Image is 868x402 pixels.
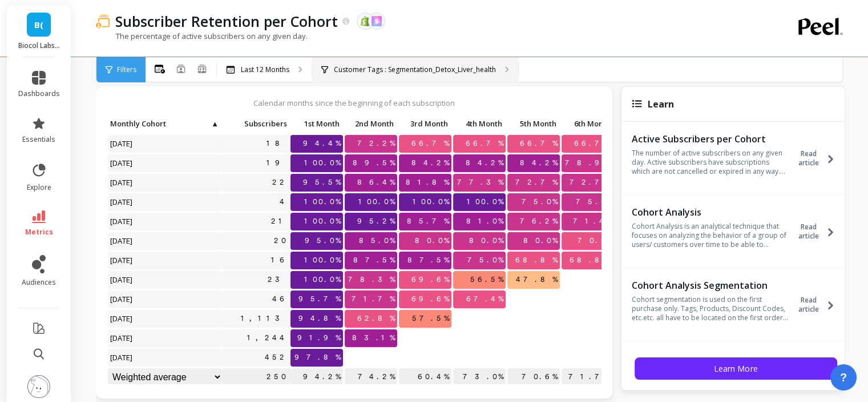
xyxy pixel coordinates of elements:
a: 22 [270,174,290,191]
span: 2nd Month [347,119,394,128]
p: 70.6% [507,368,560,385]
button: Read article [792,205,842,258]
span: 100.0% [410,193,451,210]
p: Active Subscribers per Cohort [632,133,789,145]
span: Learn More [714,363,757,374]
span: 87.5% [405,252,451,269]
p: Subscribers [222,116,290,132]
span: ▲ [210,119,219,128]
span: 66.7% [572,135,614,152]
span: 83.1% [350,329,397,347]
span: 89.5% [350,154,397,172]
span: B( [34,18,43,31]
div: Toggle SortBy [398,116,453,133]
a: 19 [264,154,290,172]
span: [DATE] [108,135,136,152]
span: [DATE] [108,174,136,191]
span: 80.0% [521,232,560,249]
a: 20 [272,232,290,249]
a: 23 [265,271,290,288]
span: 95.7% [296,290,343,308]
div: Toggle SortBy [453,116,507,133]
span: 100.0% [465,193,506,210]
p: 74.2% [345,368,397,385]
img: profile picture [27,375,50,398]
span: 100.0% [302,271,343,288]
span: 71.7% [349,290,397,308]
a: 1,113 [239,310,290,327]
span: 66.7% [463,135,506,152]
span: 80.0% [467,232,506,249]
span: Filters [117,65,136,74]
span: dashboards [18,89,60,98]
span: 75.0% [574,193,614,210]
span: 78.9% [563,154,614,172]
p: 1st Month [290,116,343,132]
span: 84.2% [463,154,506,172]
span: [DATE] [108,154,136,172]
span: [DATE] [108,290,136,308]
span: 66.7% [409,135,451,152]
span: 4th Month [455,119,502,128]
p: 4th Month [453,116,506,132]
span: 94.8% [296,310,343,327]
span: 67.4% [464,290,506,308]
span: 66.7% [518,135,560,152]
span: 87.5% [351,252,397,269]
span: explore [27,183,51,192]
span: Read article [792,149,825,168]
span: 57.5% [410,310,451,327]
button: ? [830,364,857,391]
span: 56.5% [468,271,506,288]
span: Learn [648,98,674,110]
p: Cohort Analysis is an analytical technique that focuses on analyzing the behavior of a group of u... [632,222,789,249]
span: 80.0% [413,232,451,249]
p: Cohort segmentation is used on the first purchase only. Tags, Products, Discount Codes, etc.etc. ... [632,295,789,323]
button: Learn More [635,357,837,380]
div: Toggle SortBy [561,116,615,133]
p: The percentage of active subscribers on any given day. [96,31,308,41]
a: 1,244 [245,329,290,347]
a: 16 [269,252,290,269]
a: 4 [277,193,290,210]
span: 3rd Month [401,119,448,128]
p: Calendar months since the beginning of each subscription [107,98,601,108]
span: 86.4% [355,174,397,191]
div: Toggle SortBy [507,116,561,133]
span: 100.0% [302,154,343,172]
p: Biocol Labs (US) [18,41,60,50]
span: 72.2% [355,135,397,152]
span: 95.5% [301,174,343,191]
p: 94.2% [290,368,343,385]
span: 85.0% [357,232,397,249]
span: Read article [792,296,825,314]
p: 60.4% [399,368,451,385]
a: 46 [270,290,290,308]
span: Monthly Cohort [110,119,210,128]
span: 97.8% [292,349,343,366]
span: 81.0% [464,213,506,230]
span: 100.0% [356,193,397,210]
p: 3rd Month [399,116,451,132]
span: 100.0% [302,252,343,269]
span: 77.3% [455,174,506,191]
div: Toggle SortBy [290,116,344,133]
a: 18 [264,135,290,152]
span: 76.2% [518,213,560,230]
p: 71.7% [562,368,614,385]
span: 68.8% [567,252,614,269]
span: 62.8% [355,310,397,327]
span: 91.9% [295,329,343,347]
p: The number of active subscribers on any given day. Active subscribers have subscriptions which ar... [632,149,789,176]
span: 68.8% [513,252,560,269]
div: Toggle SortBy [344,116,398,133]
span: [DATE] [108,213,136,230]
span: 81.8% [403,174,451,191]
span: 5th Month [510,119,556,128]
p: Monthly Cohort [108,116,222,132]
span: [DATE] [108,329,136,347]
span: 72.7% [567,174,614,191]
span: 47.8% [514,271,560,288]
span: 70.0% [575,232,614,249]
span: 84.2% [518,154,560,172]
